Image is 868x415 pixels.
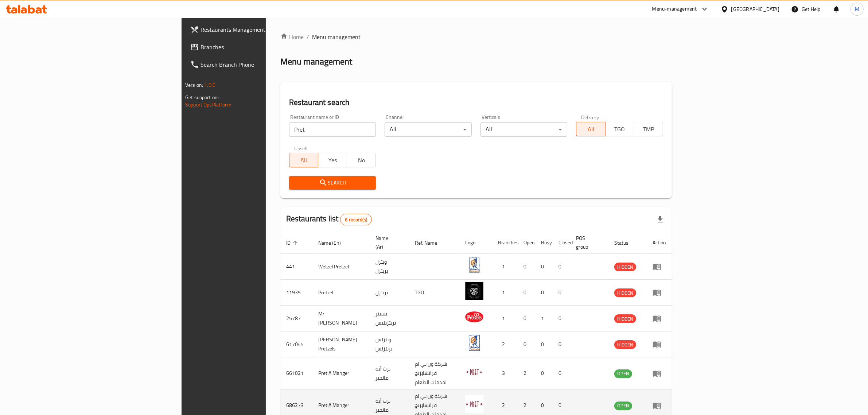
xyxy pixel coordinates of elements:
td: 1 [535,306,553,331]
span: M [855,5,859,13]
td: 0 [535,357,553,389]
td: ويتزل بريتزل [370,254,409,280]
span: HIDDEN [614,289,636,297]
td: 0 [535,254,553,280]
td: 0 [518,280,535,306]
nav: breadcrumb [280,32,672,41]
span: POS group [576,234,600,251]
td: 0 [518,331,535,357]
td: 0 [518,306,535,331]
td: 0 [553,306,570,331]
td: مستر بريتزيليس [370,306,409,331]
td: برت أيه مانجير [370,357,409,389]
span: All [292,155,315,166]
td: 0 [553,357,570,389]
span: Ref. Name [415,238,447,247]
td: TGO [409,280,459,306]
div: All [480,122,568,137]
input: Search for restaurant name or ID.. [289,122,376,137]
div: Menu [653,262,666,271]
span: Search [295,178,370,187]
h2: Restaurants list [286,213,372,225]
span: Status [614,238,638,247]
div: OPEN [614,369,632,378]
div: HIDDEN [614,340,636,349]
td: Mr [PERSON_NAME] [312,306,370,331]
td: 0 [535,280,553,306]
span: 6 record(s) [340,216,371,223]
td: 2 [492,331,518,357]
td: 0 [535,331,553,357]
button: No [347,153,376,167]
td: 3 [492,357,518,389]
td: بريتزل [370,280,409,306]
a: Search Branch Phone [184,56,327,73]
th: Closed [553,232,570,254]
span: HIDDEN [614,341,636,349]
div: HIDDEN [614,288,636,297]
a: Support.OpsPlatform [185,100,231,109]
span: Name (Ar) [375,234,400,251]
span: Menu management [312,32,361,41]
a: Restaurants Management [184,21,327,38]
span: HIDDEN [614,263,636,271]
div: Menu [653,314,666,323]
td: شركة ون بي ام فرانشايزنج لخدمات الطعام [409,357,459,389]
th: Action [647,232,672,254]
span: Search Branch Phone [201,60,321,69]
td: Wetzel Pretzel [312,254,370,280]
img: Wetzel's Pretzels [465,334,483,352]
img: Wetzel Pretzel [465,256,483,274]
div: HIDDEN [614,314,636,323]
th: Logo [459,232,492,254]
td: 0 [553,331,570,357]
td: [PERSON_NAME] Pretzels [312,331,370,357]
div: All [385,122,472,137]
td: Pret A Manger [312,357,370,389]
img: Pretzel [465,282,483,300]
img: Mr Pretzels [465,308,483,326]
div: HIDDEN [614,263,636,271]
td: 2 [518,357,535,389]
button: All [289,153,318,167]
span: Yes [321,155,344,166]
span: TMP [637,124,660,135]
img: Pret A Manger [465,363,483,381]
img: Pret A Manger [465,395,483,413]
span: Get support on: [185,93,219,102]
span: 1.0.0 [204,80,215,90]
td: 1 [492,306,518,331]
span: Name (En) [318,238,350,247]
a: Branches [184,38,327,56]
label: Delivery [581,115,599,120]
th: Open [518,232,535,254]
span: Restaurants Management [201,25,321,34]
button: Search [289,176,376,190]
div: OPEN [614,402,632,410]
span: ID [286,238,300,247]
span: All [579,124,602,135]
span: No [350,155,373,166]
label: Upsell [294,146,308,151]
td: 1 [492,254,518,280]
button: TGO [605,122,634,136]
td: 0 [518,254,535,280]
th: Branches [492,232,518,254]
span: OPEN [614,402,632,410]
h2: Restaurant search [289,97,663,108]
div: [GEOGRAPHIC_DATA] [731,5,779,13]
td: 1 [492,280,518,306]
span: Branches [201,43,321,51]
h2: Menu management [280,56,352,67]
span: HIDDEN [614,315,636,323]
button: TMP [634,122,663,136]
button: All [576,122,605,136]
td: ويتزلس بريتزلس [370,331,409,357]
span: Version: [185,80,203,90]
td: 0 [553,280,570,306]
button: Yes [318,153,347,167]
span: TGO [608,124,631,135]
td: 0 [553,254,570,280]
span: OPEN [614,369,632,378]
div: Menu-management [652,5,697,13]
